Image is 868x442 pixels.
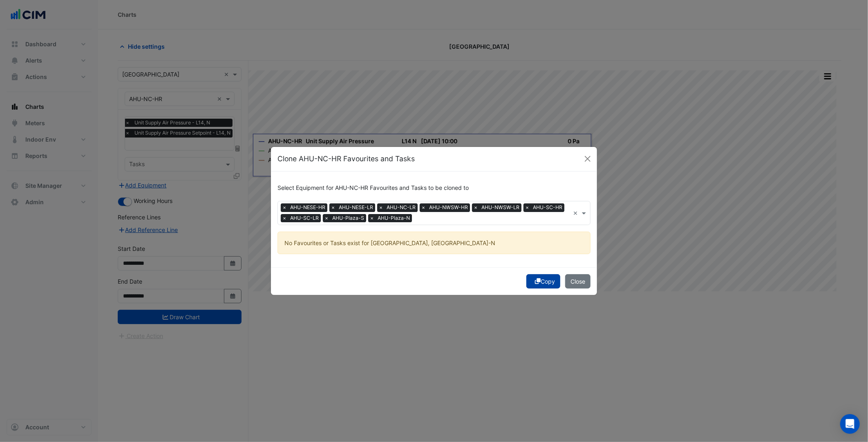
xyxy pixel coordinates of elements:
[582,153,594,165] button: Close
[565,274,591,289] button: Close
[427,203,470,212] span: AHU-NWSW-HR
[385,203,418,212] span: AHU-NC-LR
[323,214,330,222] span: ×
[288,214,321,222] span: AHU-SC-LR
[420,203,427,212] span: ×
[523,203,531,212] span: ×
[526,274,560,289] button: Copy
[277,185,591,192] h6: Select Equipment for AHU-NC-HR Favourites and Tasks to be cloned to
[531,203,564,212] span: AHU-SC-HR
[376,214,412,222] span: AHU-Plaza-N
[377,203,385,212] span: ×
[277,232,591,254] ngb-alert: No Favourites or Tasks exist for [GEOGRAPHIC_DATA], [GEOGRAPHIC_DATA]-N
[368,214,376,222] span: ×
[330,214,366,222] span: AHU-Plaza-S
[840,414,860,434] div: Open Intercom Messenger
[472,203,479,212] span: ×
[288,203,327,212] span: AHU-NESE-HR
[277,153,415,164] h5: Clone AHU-NC-HR Favourites and Tasks
[329,203,337,212] span: ×
[281,214,288,222] span: ×
[573,209,580,217] span: Clear
[281,203,288,212] span: ×
[479,203,521,212] span: AHU-NWSW-LR
[337,203,375,212] span: AHU-NESE-LR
